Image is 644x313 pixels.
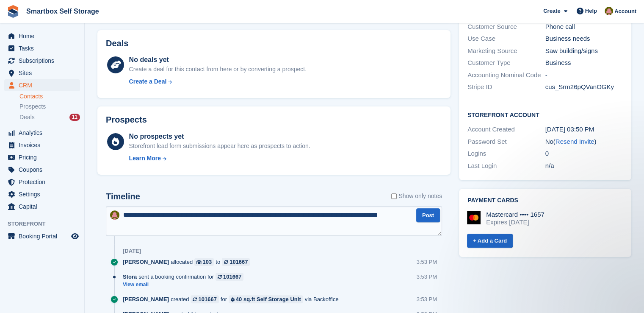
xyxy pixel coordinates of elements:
div: Storefront lead form submissions appear here as prospects to action. [129,142,310,151]
div: 101667 [223,273,241,281]
div: 101667 [198,295,216,303]
div: Marketing Source [467,46,545,56]
label: Show only notes [391,192,442,201]
div: Create a deal for this contact from here or by converting a prospect. [129,65,307,74]
span: Home [19,30,69,42]
div: sent a booking confirmation for [123,273,248,281]
a: menu [4,30,80,42]
div: Saw building/signs [545,46,623,56]
button: Post [416,208,440,222]
div: 0 [545,149,623,159]
a: menu [4,79,80,91]
div: 3:53 PM [417,295,437,303]
span: Help [585,7,597,15]
a: 40 sq.ft Self Storage Unit [229,295,303,303]
a: Resend Invite [556,138,594,145]
span: Prospects [19,103,46,111]
span: Deals [19,113,35,121]
span: Storefront [8,220,84,228]
div: Expires [DATE] [486,218,544,226]
a: menu [4,201,80,212]
h2: Timeline [106,192,140,201]
a: menu [4,151,80,163]
a: Create a Deal [129,77,307,86]
div: Learn More [129,154,161,163]
span: [PERSON_NAME] [123,258,169,266]
div: 101667 [229,258,248,266]
input: Show only notes [391,192,397,201]
span: Analytics [19,127,69,139]
span: [PERSON_NAME] [123,295,169,303]
a: menu [4,55,80,67]
div: Stripe ID [467,82,545,92]
div: [DATE] [123,248,141,254]
h2: Deals [106,39,128,48]
span: ( ) [553,138,597,145]
span: Create [543,7,560,15]
div: No deals yet [129,55,307,65]
span: Booking Portal [19,230,69,242]
div: Business [545,58,623,68]
div: Create a Deal [129,77,167,86]
span: Invoices [19,139,69,151]
span: Protection [19,176,69,188]
div: cus_Srm26pQVanOGKy [545,82,623,92]
span: Tasks [19,42,69,54]
div: 103 [203,258,212,266]
div: Phone call [545,22,623,32]
div: n/a [545,161,623,171]
a: menu [4,139,80,151]
a: 101667 [216,273,243,281]
div: Customer Type [467,58,545,68]
a: 101667 [191,295,218,303]
img: Alex Selenitsas [605,7,613,15]
div: created for via Backoffice [123,295,343,303]
div: Accounting Nominal Code [467,70,545,80]
span: Pricing [19,151,69,163]
span: Sites [19,67,69,79]
div: Customer Source [467,22,545,32]
div: 3:53 PM [417,273,437,281]
a: 101667 [222,258,250,266]
img: Mastercard Logo [467,211,481,224]
span: Subscriptions [19,55,69,67]
a: Preview store [70,231,80,241]
h2: Prospects [106,115,147,125]
div: Account Created [467,125,545,134]
div: Password Set [467,137,545,147]
a: menu [4,188,80,200]
span: Coupons [19,164,69,176]
div: allocated to [123,258,254,266]
img: stora-icon-8386f47178a22dfd0bd8f6a31ec36ba5ce8667c1dd55bd0f319d3a0aa187defe.svg [7,5,19,18]
a: menu [4,164,80,176]
div: 11 [69,114,80,121]
a: Smartbox Self Storage [23,4,102,18]
a: 103 [194,258,214,266]
div: Logins [467,149,545,159]
a: menu [4,67,80,79]
div: Business needs [545,34,623,44]
a: menu [4,42,80,54]
h2: Payment cards [467,197,623,204]
a: + Add a Card [467,234,513,248]
a: menu [4,230,80,242]
div: Last Login [467,161,545,171]
a: menu [4,176,80,188]
div: Mastercard •••• 1657 [486,211,544,218]
div: 40 sq.ft Self Storage Unit [236,295,301,303]
img: Alex Selenitsas [110,210,119,220]
h2: Storefront Account [467,110,623,119]
a: menu [4,127,80,139]
div: No prospects yet [129,131,310,142]
div: Use Case [467,34,545,44]
div: [DATE] 03:50 PM [545,125,623,134]
span: CRM [19,79,69,91]
a: Learn More [129,154,310,163]
a: Deals 11 [19,113,80,122]
a: Contacts [19,92,80,101]
span: Account [614,7,636,16]
span: Stora [123,273,137,281]
a: Prospects [19,102,80,111]
div: - [545,70,623,80]
a: View email [123,281,248,288]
